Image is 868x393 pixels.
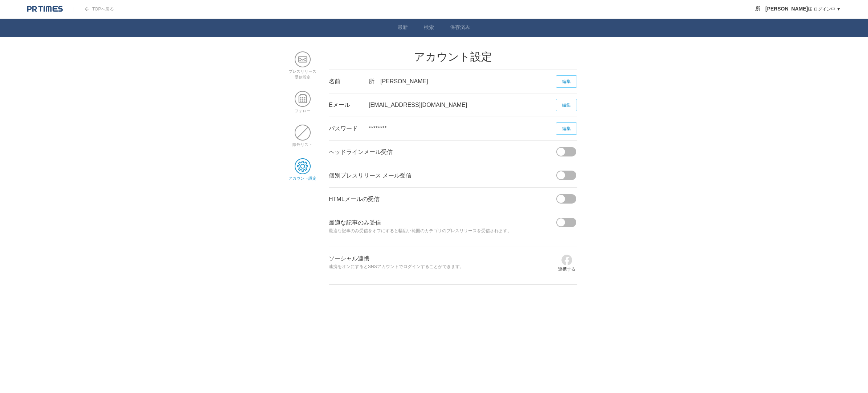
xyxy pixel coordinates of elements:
[329,70,369,93] div: 名前
[329,247,556,283] div: ソーシャル連携
[74,7,114,12] a: TOPへ戻る
[295,103,311,113] a: フォロー
[27,5,63,13] img: logo.png
[329,263,556,271] p: 連携をオンにするとSNSアカウントでログインすることができます。
[329,93,369,117] div: Eメール
[398,24,408,32] a: 最新
[329,141,556,164] div: ヘッドラインメール受信
[369,70,556,93] div: 所 [PERSON_NAME]
[288,171,316,180] a: アカウント設定
[329,164,556,187] div: 個別プレスリリース メール受信
[558,266,576,273] p: 連携する
[424,24,434,32] a: 検索
[755,7,841,12] a: 所 [PERSON_NAME]様 ログイン中 ▼
[369,93,556,117] div: [EMAIL_ADDRESS][DOMAIN_NAME]
[292,137,312,147] a: 除外リスト
[556,122,577,135] a: 編集
[556,99,577,111] a: 編集
[329,117,369,140] div: パスワード
[755,6,808,12] span: 所 [PERSON_NAME]
[329,227,556,235] p: 最適な記事のみ受信をオフにすると幅広い範囲のカテゴリのプレスリリースを受信されます。
[288,64,316,79] a: プレスリリース受信設定
[556,75,577,88] a: 編集
[450,24,470,32] a: 保存済み
[85,7,89,11] img: arrow.png
[561,254,573,266] img: icon-facebook-gray
[329,188,556,211] div: HTMLメールの受信
[329,211,556,247] div: 最適な記事のみ受信
[329,51,577,62] h2: アカウント設定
